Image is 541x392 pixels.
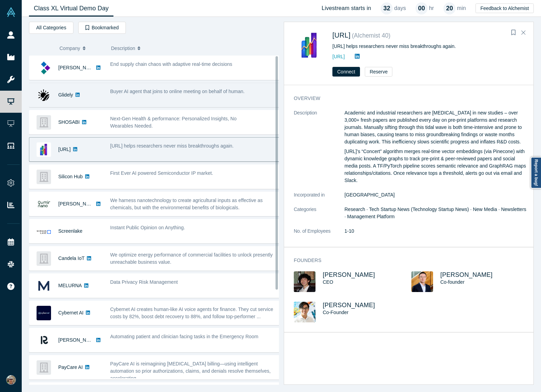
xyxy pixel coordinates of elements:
[443,2,455,14] div: 20
[37,306,51,320] img: Сybernet AI's Logo
[37,170,51,184] img: Silicon Hub's Logo
[37,61,51,75] img: Kimaru AI's Logo
[344,148,529,184] p: [URL]’s “Concert” algorithm merges real-time vector embeddings (via Pinecone) with dynamic knowle...
[411,271,433,292] img: Ziping Ye's Profile Image
[58,65,98,70] a: [PERSON_NAME]
[37,88,51,102] img: Glidely's Logo
[37,279,51,293] img: MELURNA's Logo
[58,174,83,179] a: Silicon Hub
[294,191,344,206] dt: Incorporated in
[110,279,178,285] span: Data Privacy Risk Management
[294,271,315,292] img: George Cheng's Profile Image
[415,2,428,14] div: 00
[58,310,83,315] a: Сybernet AI
[294,302,315,322] img: Dylan Nguyen's Profile Image
[294,257,519,264] h3: Founders
[332,67,360,77] button: Connect
[37,224,51,239] img: Screenlake's Logo
[365,67,392,77] button: Reserve
[352,32,391,39] small: ( Alchemist 40 )
[429,4,434,12] p: hr
[323,279,333,285] span: CEO
[58,228,82,234] a: Screenlake
[58,255,84,261] a: Candela IoT
[110,61,232,67] span: End supply chain chaos with adaptive real-time decisions
[294,95,519,102] h3: overview
[58,92,73,98] a: Glidely
[37,251,51,266] img: Candela IoT's Logo
[394,4,406,12] p: days
[457,4,466,12] p: min
[344,228,529,235] dd: 1-10
[110,198,263,210] span: We harness nanotechnology to create agricultural inputs as effective as chemicals, but with the e...
[6,7,16,17] img: Alchemist Vault Logo
[110,306,273,319] span: Cybernet AI creates human-like AI voice agents for finance. They cut service costs by 82%, boost ...
[37,197,51,211] img: Qumir Nano's Logo
[37,115,51,130] img: SHOSABI's Logo
[440,279,464,285] span: Co-founder
[37,142,51,157] img: Tally.AI's Logo
[323,310,349,315] span: Co-Founder
[110,170,213,176] span: First Ever AI powered Semiconductor IP market.
[110,361,271,381] span: PayCare AI is reimagining [MEDICAL_DATA] billing—using intelligent automation so prior authorizat...
[475,3,534,13] button: Feedback to Alchemist
[294,206,344,228] dt: Categories
[110,143,234,149] span: [URL] helps researchers never miss breakthroughs again.
[440,271,493,278] a: [PERSON_NAME]
[111,41,135,56] span: Description
[37,333,51,348] img: Renna's Logo
[78,22,126,34] button: Bookmarked
[323,271,375,278] a: [PERSON_NAME]
[37,360,51,375] img: PayCare AI 's Logo
[58,337,98,343] a: [PERSON_NAME]
[58,201,98,207] a: [PERSON_NAME]
[518,27,529,38] button: Close
[110,334,259,339] span: Automating patient and clinician facing tasks in the Emergency Room
[294,30,325,61] img: Tally.AI's Logo
[111,41,274,56] button: Description
[110,225,185,230] span: Instant Public Opinion on Anything.
[110,89,245,94] span: Buyer AI agent that joins to online meeting on behalf of human.
[344,109,529,145] p: Academic and industrial researchers are [MEDICAL_DATA] in new studies – over 3,000+ fresh papers ...
[332,31,351,39] a: [URL]
[294,228,344,242] dt: No. of Employees
[60,41,104,56] button: Company
[509,28,518,38] button: Bookmark
[110,116,237,129] span: Next-Gen Health & performance: Personalized Insights, No Wearables Needed.
[322,5,371,11] h4: Livestream starts in
[332,54,345,59] a: [URL]
[332,43,524,50] div: [URL] helps researchers never miss breakthroughs again.
[58,283,82,288] a: MELURNA
[110,252,273,265] span: We optimize energy performance of commercial facilities to unlock presently unreachable business ...
[60,41,80,56] span: Company
[58,119,80,125] a: SHOSABI
[58,364,83,370] a: PayCare AI
[294,109,344,191] dt: Description
[6,375,16,385] img: Ian Bergman's Account
[29,0,113,17] a: Class XL Virtual Demo Day
[344,191,529,199] dd: [GEOGRAPHIC_DATA]
[381,2,393,14] div: 32
[29,22,73,34] button: All Categories
[531,157,541,189] a: Report a bug!
[323,302,375,309] a: [PERSON_NAME]
[344,207,526,219] span: Research · Tech Startup News (Technology Startup News) · New Media · Newsletters · Management Pla...
[58,147,71,152] a: [URL]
